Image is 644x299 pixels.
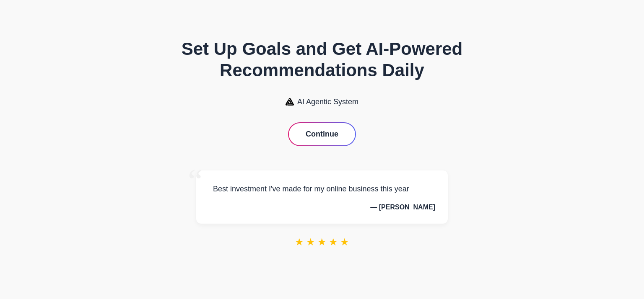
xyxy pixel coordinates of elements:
span: ★ [340,236,349,248]
p: — [PERSON_NAME] [209,204,435,211]
span: “ [188,162,203,200]
p: Best investment I've made for my online business this year [209,183,435,195]
span: ★ [329,236,338,248]
img: AI Agentic System Logo [286,98,294,106]
h1: Set Up Goals and Get AI-Powered Recommendations Daily [163,39,481,81]
span: AI Agentic System [297,98,358,106]
span: ★ [306,236,315,248]
span: ★ [295,236,304,248]
span: ★ [317,236,327,248]
button: Continue [289,123,355,145]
